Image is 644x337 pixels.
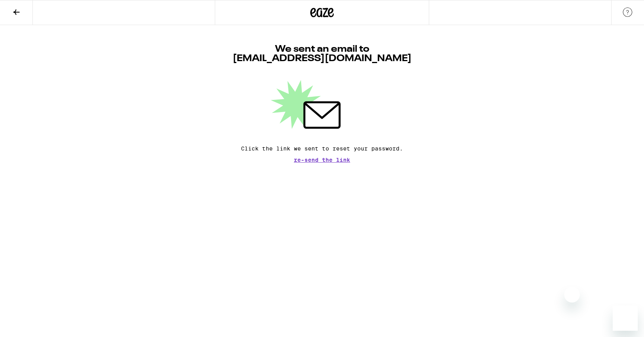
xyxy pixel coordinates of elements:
[294,157,350,163] button: Re-send the link
[564,287,580,303] iframe: Close message
[613,306,638,331] iframe: Button to launch messaging window
[241,145,403,152] p: Click the link we sent to reset your password.
[233,45,412,63] h1: We sent an email to [EMAIL_ADDRESS][DOMAIN_NAME]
